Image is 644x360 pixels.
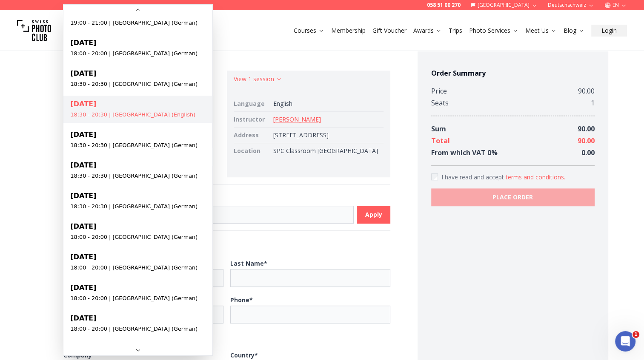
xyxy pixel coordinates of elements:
[70,100,96,108] span: [DATE]
[70,314,96,322] span: [DATE]
[70,326,197,332] small: 18:00 - 20:00 | [GEOGRAPHIC_DATA] (German)
[70,295,197,301] small: 18:00 - 20:00 | [GEOGRAPHIC_DATA] (German)
[70,50,197,57] small: 18:00 - 20:00 | [GEOGRAPHIC_DATA] (German)
[615,331,635,351] iframe: Intercom live chat
[70,234,197,240] small: 18:00 - 20:00 | [GEOGRAPHIC_DATA] (German)
[70,192,96,200] span: [DATE]
[70,253,96,261] span: [DATE]
[70,20,197,26] small: 19:00 - 21:00 | [GEOGRAPHIC_DATA] (German)
[70,69,96,77] span: [DATE]
[70,283,96,292] span: [DATE]
[70,130,96,139] span: [DATE]
[70,173,197,179] small: 18:30 - 20:30 | [GEOGRAPHIC_DATA] (German)
[70,142,197,148] small: 18:30 - 20:30 | [GEOGRAPHIC_DATA] (German)
[70,81,197,87] small: 18:30 - 20:30 | [GEOGRAPHIC_DATA] (German)
[70,203,197,210] small: 18:30 - 20:30 | [GEOGRAPHIC_DATA] (German)
[70,264,197,271] small: 18:00 - 20:00 | [GEOGRAPHIC_DATA] (German)
[70,222,96,230] span: [DATE]
[70,161,96,169] span: [DATE]
[70,39,96,47] span: [DATE]
[70,111,195,118] small: 18:30 - 20:30 | [GEOGRAPHIC_DATA] (English)
[633,331,639,338] span: 1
